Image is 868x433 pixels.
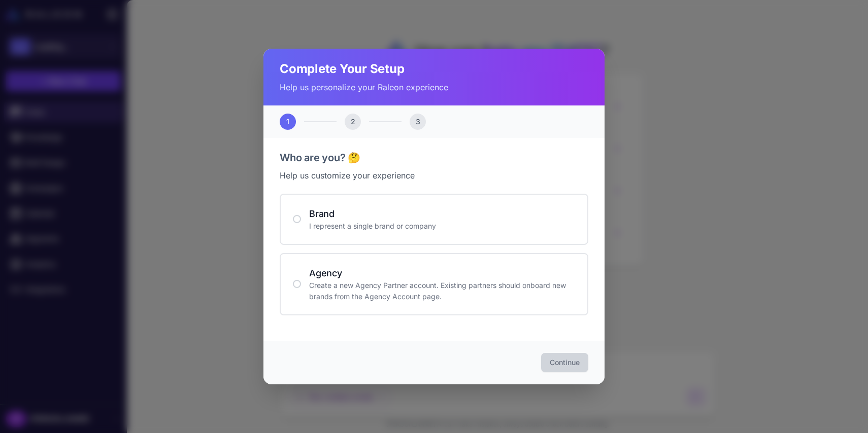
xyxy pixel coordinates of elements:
div: 1 [280,114,296,130]
div: 2 [345,114,361,130]
div: 3 [410,114,426,130]
p: Create a new Agency Partner account. Existing partners should onboard new brands from the Agency ... [309,280,575,302]
h3: Who are you? 🤔 [280,150,588,165]
button: Continue [541,353,588,372]
h2: Complete Your Setup [280,61,588,77]
h4: Agency [309,266,575,280]
p: Help us customize your experience [280,169,588,182]
span: Continue [550,357,580,368]
h4: Brand [309,207,575,221]
p: I represent a single brand or company [309,221,575,232]
p: Help us personalize your Raleon experience [280,81,588,93]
